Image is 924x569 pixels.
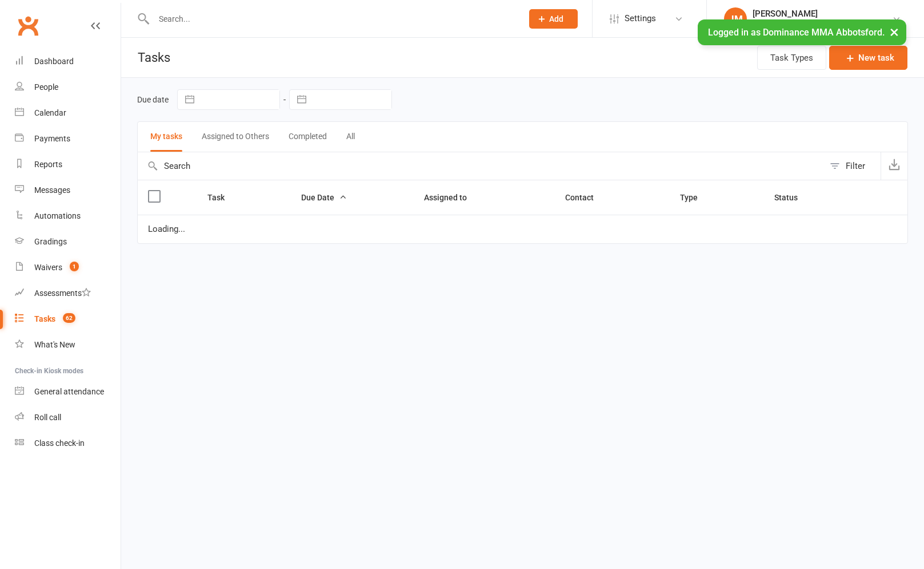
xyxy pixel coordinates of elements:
button: Contact [565,191,606,204]
a: People [15,74,121,100]
span: Task [207,193,237,202]
a: General attendance kiosk mode [15,379,121,405]
div: People [34,82,58,92]
input: Search... [150,11,514,27]
button: All [346,122,355,152]
a: Calendar [15,100,121,126]
button: × [884,19,905,44]
input: Search [138,152,824,180]
button: Task [207,191,237,204]
button: Status [774,191,810,204]
div: JM [724,7,747,30]
button: Assigned to [424,191,479,204]
a: Waivers 1 [15,255,121,280]
a: Reports [15,152,121,177]
div: Reports [34,160,62,169]
td: Loading... [138,215,907,243]
div: General attendance [34,387,104,396]
a: Automations [15,203,121,229]
div: Filter [846,159,865,173]
a: Messages [15,177,121,203]
button: New task [829,46,907,70]
label: Due date [137,95,169,104]
span: 62 [63,313,75,323]
button: Task Types [757,46,826,70]
div: Messages [34,185,70,195]
button: Completed [289,122,327,152]
div: Waivers [34,263,62,272]
div: [PERSON_NAME] [753,9,892,19]
button: My tasks [150,122,182,152]
a: Tasks 62 [15,306,121,332]
span: Due Date [301,193,347,202]
span: Contact [565,193,606,202]
div: Roll call [34,413,61,422]
div: What's New [34,340,75,349]
span: Status [774,193,810,202]
button: Type [680,191,710,204]
a: Class kiosk mode [15,430,121,456]
a: What's New [15,332,121,358]
div: Calendar [34,108,66,117]
span: 1 [70,262,79,271]
a: Assessments [15,280,121,306]
a: Dashboard [15,49,121,74]
span: Settings [625,6,656,31]
div: Gradings [34,237,67,246]
a: Clubworx [14,11,42,40]
a: Payments [15,126,121,152]
span: Logged in as Dominance MMA Abbotsford. [708,27,885,38]
button: Add [529,9,578,29]
div: Dominance MMA [GEOGRAPHIC_DATA] [753,19,892,29]
div: Automations [34,211,81,220]
a: Gradings [15,229,121,255]
span: Add [549,14,563,23]
span: Type [680,193,710,202]
a: Roll call [15,405,121,430]
div: Assessments [34,289,91,298]
button: Due Date [301,191,347,204]
div: Class check-in [34,438,85,448]
button: Filter [824,152,881,180]
div: Payments [34,134,70,143]
button: Assigned to Others [202,122,269,152]
div: Dashboard [34,57,74,66]
h1: Tasks [121,38,174,77]
span: Assigned to [424,193,479,202]
div: Tasks [34,314,55,323]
